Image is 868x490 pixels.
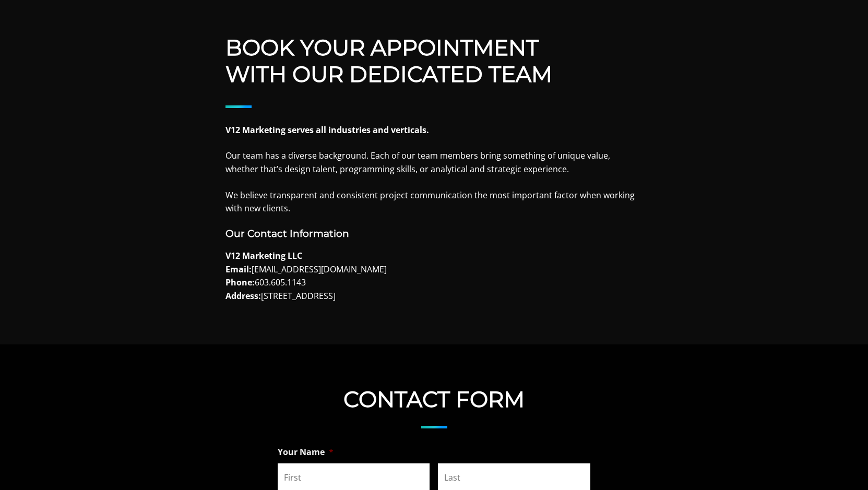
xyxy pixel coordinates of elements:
h2: Book Your Appointment With Our Dedicated Team [225,34,643,87]
strong: V12 Marketing serves all industries and verticals. [225,124,429,136]
strong: Email: [225,264,252,275]
label: Your Name [278,447,334,458]
strong: V12 Marketing LLC [225,250,302,261]
strong: Address: [225,290,261,302]
b: Our Contact Information [225,228,349,240]
p: [EMAIL_ADDRESS][DOMAIN_NAME] 603.605.1143 [STREET_ADDRESS] [225,249,643,303]
p: Our team has a diverse background. Each of our team members bring something of unique value, whet... [225,149,643,176]
strong: Phone: [225,277,255,288]
p: We believe transparent and consistent project communication the most important factor when workin... [225,189,643,216]
iframe: Chat Widget [816,440,868,490]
